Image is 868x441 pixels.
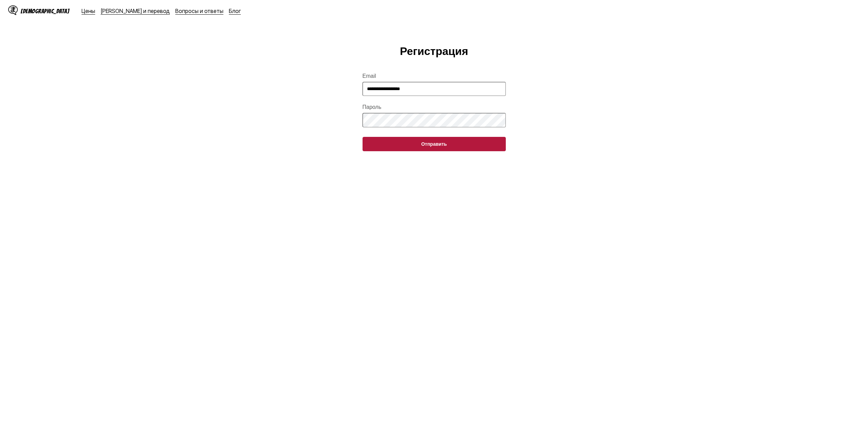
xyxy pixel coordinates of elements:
button: Отправить [363,137,506,151]
a: Логотип IsManga[DEMOGRAPHIC_DATA] [8,5,82,16]
a: [PERSON_NAME] и перевод [101,8,170,14]
ya-tr-span: Регистрация [400,45,468,57]
ya-tr-span: Отправить [421,141,447,147]
a: Блог [229,8,241,14]
a: Вопросы и ответы [175,8,223,14]
ya-tr-span: Email [363,73,376,79]
ya-tr-span: Пароль [363,104,382,110]
a: Цены [82,8,95,14]
img: Логотип IsManga [8,5,18,15]
ya-tr-span: [DEMOGRAPHIC_DATA] [20,8,69,14]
